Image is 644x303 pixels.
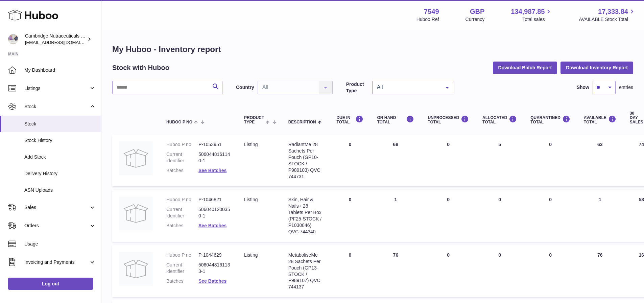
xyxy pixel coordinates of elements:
dt: Batches [166,167,198,174]
span: Stock History [24,137,96,144]
span: Orders [24,223,89,229]
td: 0 [421,135,476,186]
dt: Batches [166,278,198,284]
dt: Current identifier [166,262,198,275]
td: 68 [370,135,421,186]
dd: P-1044629 [198,252,231,258]
td: 0 [421,245,476,297]
div: AVAILABLE Total [584,115,616,124]
button: Download Inventory Report [560,62,633,74]
strong: GBP [470,7,484,16]
a: See Batches [198,168,226,173]
td: 63 [577,135,623,186]
td: 0 [421,190,476,241]
span: listing [244,252,258,258]
td: 0 [476,245,524,297]
span: Delivery History [24,170,96,177]
span: AVAILABLE Stock Total [579,16,636,23]
span: 0 [549,142,552,147]
label: Show [577,84,589,91]
td: 5 [476,135,524,186]
span: Stock [24,121,96,127]
span: 0 [549,197,552,202]
span: Listings [24,85,89,92]
span: All [375,84,440,91]
span: Sales [24,204,89,211]
a: See Batches [198,223,226,228]
img: product image [119,141,153,175]
div: QUARANTINED Total [530,115,570,124]
dt: Batches [166,223,198,229]
dd: 5060401200350-1 [198,206,231,219]
dt: Huboo P no [166,196,198,203]
div: Cambridge Nutraceuticals Ltd [25,33,86,46]
td: 0 [330,135,370,186]
h1: My Huboo - Inventory report [112,44,633,55]
dd: P-1053951 [198,141,231,148]
dt: Current identifier [166,206,198,219]
h2: Stock with Huboo [112,63,169,72]
a: Log out [8,278,93,290]
label: Product Type [346,81,369,94]
span: Huboo P no [166,120,192,124]
span: Stock [24,103,89,110]
span: 17,333.84 [598,7,628,16]
span: entries [619,84,633,91]
div: UNPROCESSED Total [428,115,469,124]
span: Add Stock [24,154,96,160]
div: Skin, Hair & Nails+ 28 Tablets Per Box (PF25-STOCK / P1030846) QVC 744340 [288,196,323,235]
span: Usage [24,241,96,247]
div: Huboo Ref [416,16,439,23]
div: ON HAND Total [377,115,414,124]
img: qvc@camnutra.com [8,34,18,44]
img: product image [119,196,153,230]
span: Invoicing and Payments [24,259,89,265]
span: Total sales [522,16,552,23]
span: [EMAIL_ADDRESS][DOMAIN_NAME] [25,40,99,45]
label: Country [236,84,254,91]
strong: 7549 [424,7,439,16]
td: 76 [577,245,623,297]
a: See Batches [198,278,226,284]
td: 1 [577,190,623,241]
td: 1 [370,190,421,241]
span: Description [288,120,316,124]
dd: P-1046821 [198,196,231,203]
div: DUE IN TOTAL [336,115,363,124]
a: 134,987.85 Total sales [511,7,552,23]
td: 0 [330,245,370,297]
dt: Huboo P no [166,252,198,258]
div: RadiantMe 28 Sachets Per Pouch (GP10-STOCK / P989103) QVC 744731 [288,141,323,180]
span: listing [244,142,258,147]
dd: 5060448161133-1 [198,262,231,275]
td: 76 [370,245,421,297]
img: product image [119,252,153,286]
dt: Current identifier [166,151,198,164]
span: Product Type [244,116,264,124]
button: Download Batch Report [493,62,557,74]
a: 17,333.84 AVAILABLE Stock Total [579,7,636,23]
td: 0 [476,190,524,241]
div: MetaboliseMe 28 Sachets Per Pouch (GP13-STOCK / P989107) QVC 744137 [288,252,323,290]
td: 0 [330,190,370,241]
span: 0 [549,252,552,258]
span: My Dashboard [24,67,96,73]
div: Currency [466,16,485,23]
span: ASN Uploads [24,187,96,193]
dd: 5060448161140-1 [198,151,231,164]
span: 134,987.85 [511,7,545,16]
span: listing [244,197,258,202]
div: ALLOCATED Total [482,115,517,124]
dt: Huboo P no [166,141,198,148]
